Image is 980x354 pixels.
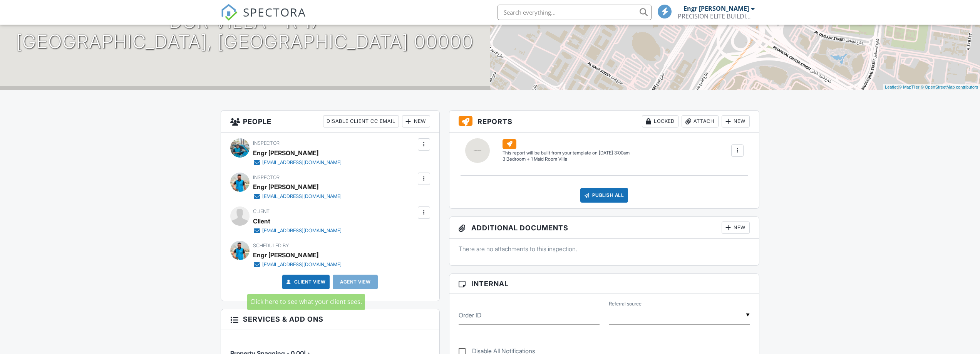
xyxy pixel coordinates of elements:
div: Engr [PERSON_NAME] [683,5,749,12]
a: SPECTORA [221,10,306,27]
h3: People [221,111,439,133]
div: Locked [642,115,678,128]
div: New [402,115,430,128]
div: Engr [PERSON_NAME] [253,147,318,159]
h3: Services & Add ons [221,309,439,329]
a: [EMAIL_ADDRESS][DOMAIN_NAME] [253,193,342,200]
span: Inspector [253,140,280,146]
a: [EMAIL_ADDRESS][DOMAIN_NAME] [253,261,342,268]
a: [EMAIL_ADDRESS][DOMAIN_NAME] [253,159,342,166]
h3: Additional Documents [449,217,759,239]
div: New [722,221,750,234]
label: Order ID [459,311,481,319]
a: © OpenStreetMap contributors [921,85,978,89]
div: Attach [682,115,719,128]
h3: Reports [449,111,759,133]
div: [EMAIL_ADDRESS][DOMAIN_NAME] [262,228,342,234]
h3: Internal [449,274,759,294]
img: The Best Home Inspection Software - Spectora [221,4,238,21]
div: Disable Client CC Email [323,115,399,128]
span: Inspector [253,174,280,180]
label: Referral source [609,300,642,307]
a: Client View [285,278,326,286]
div: [EMAIL_ADDRESS][DOMAIN_NAME] [262,193,342,200]
div: [EMAIL_ADDRESS][DOMAIN_NAME] [262,262,342,268]
span: SPECTORA [243,4,306,20]
a: Leaflet [885,85,898,89]
div: New [722,115,750,128]
a: © MapTiler [899,85,920,89]
div: [EMAIL_ADDRESS][DOMAIN_NAME] [262,159,342,166]
div: Publish All [580,188,628,203]
span: Client [253,208,270,214]
p: There are no attachments to this inspection. [459,245,750,253]
div: Engr [PERSON_NAME] [253,249,318,261]
a: [EMAIL_ADDRESS][DOMAIN_NAME] [253,227,342,235]
div: 3 Bedroom + 1 Maid Room Villa [503,156,630,163]
input: Search everything... [498,5,652,20]
div: PRECISION ELITE BUILDING INSPECTION SERVICES L.L.C [678,12,755,20]
h1: Dor Villa - R 17 [GEOGRAPHIC_DATA], [GEOGRAPHIC_DATA] 00000 [16,12,474,52]
div: Engr [PERSON_NAME] [253,181,318,193]
div: This report will be built from your template on [DATE] 3:00am [503,150,630,156]
div: Client [253,215,270,227]
span: Scheduled By [253,243,289,248]
div: | [883,84,980,91]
